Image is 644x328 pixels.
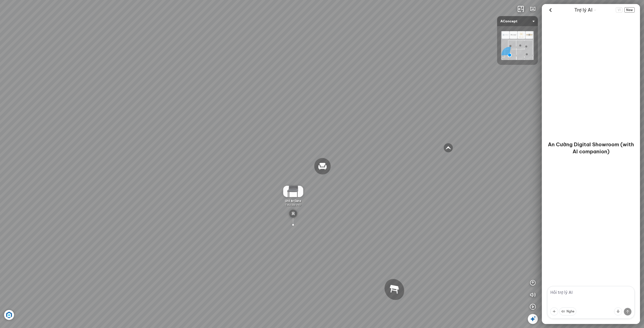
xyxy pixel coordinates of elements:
img: AConcept_CTMHTJT2R6E4.png [501,31,534,60]
span: VI [616,7,622,13]
img: type_chair_EH76Y3RXHCN6.svg [289,210,297,218]
button: Change language [616,7,622,13]
span: 1.850.000 VND [285,203,301,206]
span: Ghế ăn Dana [285,199,301,203]
img: Artboard_6_4x_1_F4RHW9YJWHU.jpg [4,310,14,320]
button: Nghe [559,307,576,315]
img: Gh___n_Dana_7A6XRUHMPY6G.gif [283,186,303,197]
span: Trợ lý AI [574,7,592,14]
button: New Chat [624,7,635,13]
p: An Cường Digital Showroom (with AI companion) [548,141,634,155]
div: AI Guide options [574,6,596,14]
span: AConcept [500,16,535,26]
span: New [624,7,635,13]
